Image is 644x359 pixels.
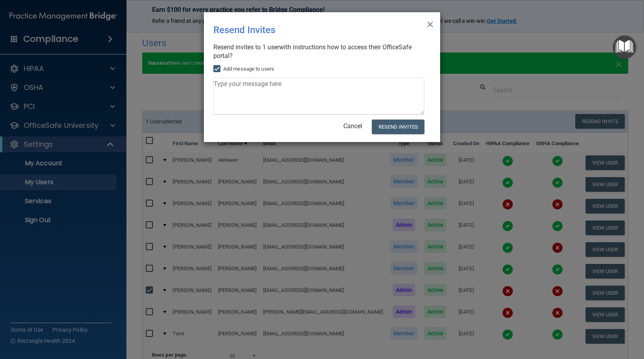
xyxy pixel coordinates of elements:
span: × [427,15,434,31]
button: Resend Invites [372,120,424,134]
label: Add message to users [213,64,274,74]
div: Resend invites to 1 user with instructions how to access their OfficeSafe portal? [213,43,424,60]
input: Add message to users [213,66,222,72]
a: Cancel [343,122,362,130]
div: Resend Invites [213,19,398,41]
button: Open Resource Center [613,36,636,59]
